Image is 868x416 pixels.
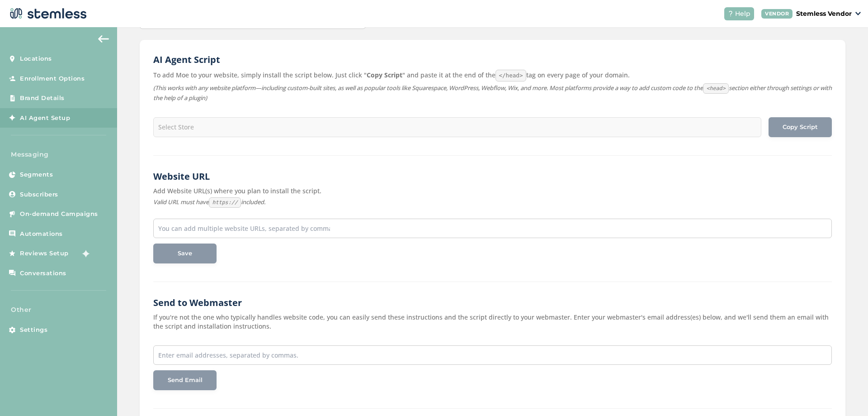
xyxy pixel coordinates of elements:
[20,94,65,103] span: Brand Details
[153,186,832,196] label: Add Website URL(s) where you plan to install the script.
[209,197,241,208] code: https://
[703,83,728,94] code: <head>
[98,35,109,43] img: icon-arrow-back-accent-c549486e.svg
[20,54,52,63] span: Locations
[20,269,66,278] span: Conversations
[153,53,832,66] h2: AI Agent Script
[495,70,526,81] code: </head>
[158,350,330,360] input: Enter email addresses, separated by commas.
[153,313,832,331] label: If you're not the one who typically handles website code, you can easily send these instructions ...
[20,230,63,239] span: Automations
[823,373,868,416] iframe: Chat Widget
[20,210,98,219] span: On-demand Campaigns
[158,224,330,233] input: You can add multiple website URLs, separated by commas.
[20,170,53,179] span: Segments
[75,244,94,263] img: glitter-stars-b7820f95.gif
[20,74,85,83] span: Enrollment Options
[796,9,852,19] p: Stemless Vendor
[7,5,87,23] img: logo-dark-0685b13c.svg
[855,12,861,15] img: icon_down-arrow-small-66adaf34.svg
[153,197,832,208] label: Valid URL must have included.
[153,70,832,81] label: To add Moe to your website, simply install the script below. Just click " " and paste it at the e...
[153,170,832,183] h2: Website URL
[20,325,47,335] span: Settings
[367,71,402,79] strong: Copy Script
[153,83,832,103] label: (This works with any website platform—including custom-built sites, as well as popular tools like...
[20,249,69,258] span: Reviews Setup
[735,9,750,19] span: Help
[728,11,733,16] img: icon-help-white-03924b79.svg
[20,190,58,199] span: Subscribers
[153,296,832,309] h2: Send to Webmaster
[20,114,70,123] span: AI Agent Setup
[761,9,793,19] div: VENDOR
